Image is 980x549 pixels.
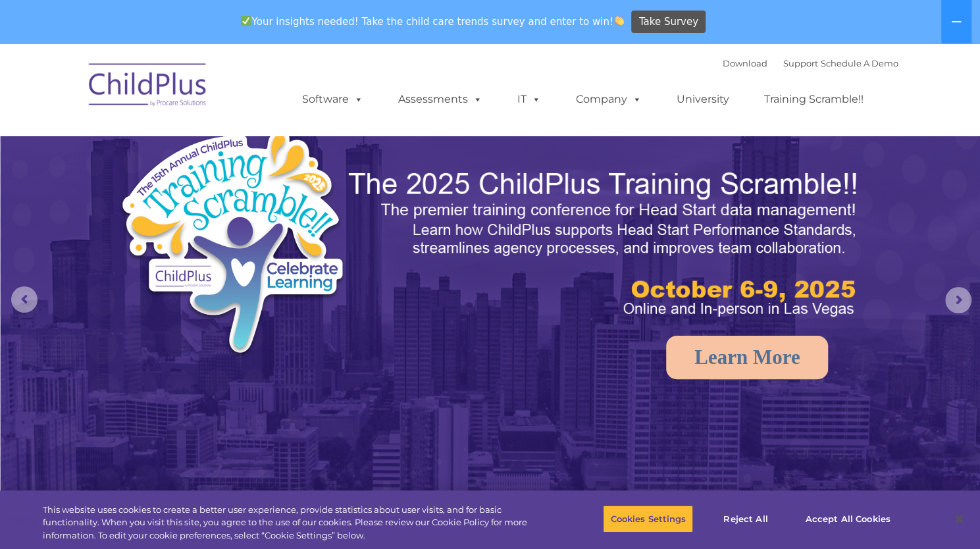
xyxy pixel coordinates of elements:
[43,504,539,542] div: This website uses cookies to create a better user experience, provide statistics about user visit...
[614,16,624,26] img: 👏
[385,86,496,113] a: Assessments
[183,141,239,151] span: Phone number
[631,11,706,34] a: Take Survey
[944,504,973,533] button: Close
[183,87,223,97] span: Last name
[289,86,376,113] a: Software
[723,58,898,68] font: |
[82,54,214,120] img: ChildPlus by Procare Solutions
[723,58,767,68] a: Download
[783,58,818,68] a: Support
[603,505,693,533] button: Cookies Settings
[663,86,742,113] a: University
[821,58,898,68] a: Schedule A Demo
[798,505,897,533] button: Accept All Cookies
[704,505,787,533] button: Reject All
[751,86,877,113] a: Training Scramble!!
[639,11,698,34] span: Take Survey
[241,16,251,26] img: ✅
[666,336,828,379] a: Learn More
[563,86,655,113] a: Company
[504,86,554,113] a: IT
[236,9,630,34] span: Your insights needed! Take the child care trends survey and enter to win!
